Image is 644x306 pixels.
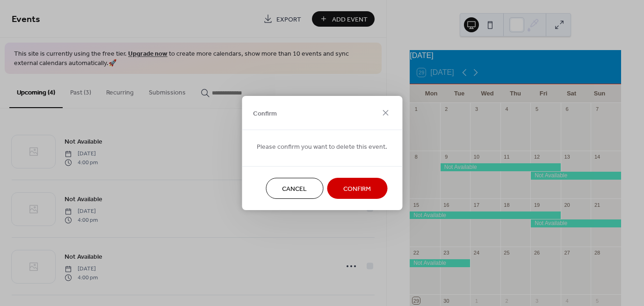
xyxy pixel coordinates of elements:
button: Confirm [327,178,387,199]
span: Confirm [343,184,371,194]
button: Cancel [266,178,323,199]
span: Cancel [282,184,307,194]
span: Confirm [253,109,277,118]
span: Please confirm you want to delete this event. [257,142,387,152]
